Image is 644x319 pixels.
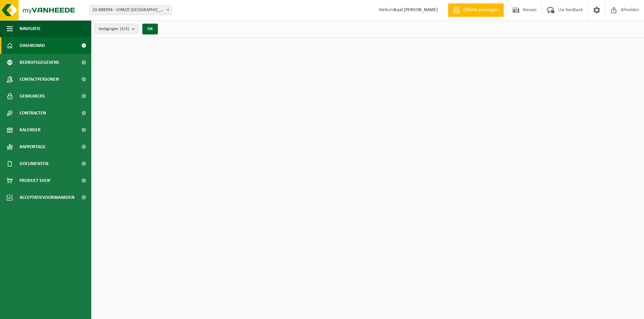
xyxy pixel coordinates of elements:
[394,7,438,12] strong: Kaat [PERSON_NAME]
[20,54,59,71] span: Bedrijfsgegevens
[462,7,500,14] span: Offerte aanvragen
[95,24,138,34] button: Vestigingen(3/3)
[20,88,45,105] span: Gebruikers
[20,20,41,37] span: Navigatie
[448,3,504,17] a: Offerte aanvragen
[90,5,171,15] span: 10-888994 - VIPACK NV - WIELSBEKE
[20,71,59,88] span: Contactpersonen
[120,27,129,31] count: (3/3)
[20,37,45,54] span: Dashboard
[20,122,41,138] span: Kalender
[20,155,48,172] span: Documenten
[20,189,74,206] span: Acceptatievoorwaarden
[20,172,50,189] span: Product Shop
[20,105,46,122] span: Contracten
[98,24,129,34] span: Vestigingen
[142,24,158,34] button: OK
[20,138,46,155] span: Rapportage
